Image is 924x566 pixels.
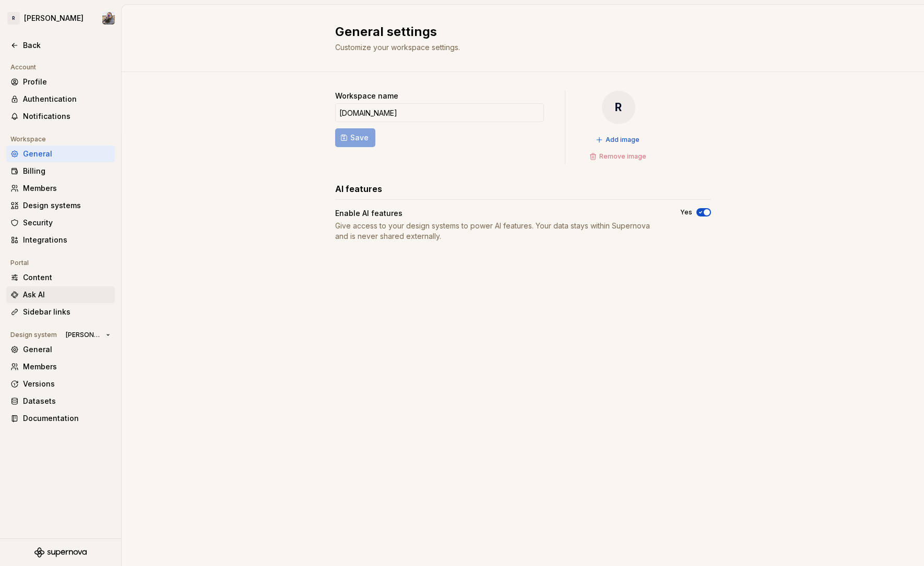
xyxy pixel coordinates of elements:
[6,197,115,214] a: Design systems
[335,91,398,101] label: Workspace name
[335,23,698,40] h2: General settings
[23,40,111,51] div: Back
[2,7,119,30] button: R[PERSON_NAME]Ian
[66,331,102,339] span: [PERSON_NAME]
[23,183,111,194] div: Members
[6,304,115,320] a: Sidebar links
[680,208,692,216] label: Yes
[6,286,115,303] a: Ask AI
[335,208,402,219] div: Enable AI features
[23,200,111,211] div: Design systems
[6,232,115,248] a: Integrations
[23,379,111,389] div: Versions
[6,410,115,427] a: Documentation
[6,61,40,74] div: Account
[6,133,50,146] div: Workspace
[34,547,87,558] svg: Supernova Logo
[6,358,115,375] a: Members
[23,413,111,424] div: Documentation
[23,77,111,87] div: Profile
[593,133,644,147] button: Add image
[24,13,84,23] div: [PERSON_NAME]
[102,12,115,25] img: Ian
[6,180,115,197] a: Members
[6,108,115,125] a: Notifications
[23,362,111,372] div: Members
[6,376,115,392] a: Versions
[602,91,635,124] div: R
[23,166,111,176] div: Billing
[6,393,115,410] a: Datasets
[335,43,460,52] span: Customize your workspace settings.
[6,341,115,358] a: General
[6,146,115,162] a: General
[23,344,111,355] div: General
[23,149,111,159] div: General
[6,37,115,54] a: Back
[606,136,639,144] span: Add image
[335,183,382,195] h3: AI features
[6,214,115,231] a: Security
[6,74,115,90] a: Profile
[23,94,111,104] div: Authentication
[23,396,111,406] div: Datasets
[23,218,111,228] div: Security
[23,111,111,122] div: Notifications
[6,163,115,179] a: Billing
[23,290,111,300] div: Ask AI
[7,12,20,25] div: R
[23,272,111,283] div: Content
[23,307,111,317] div: Sidebar links
[6,257,33,269] div: Portal
[23,235,111,245] div: Integrations
[335,221,661,242] div: Give access to your design systems to power AI features. Your data stays within Supernova and is ...
[6,329,61,341] div: Design system
[6,91,115,107] a: Authentication
[6,269,115,286] a: Content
